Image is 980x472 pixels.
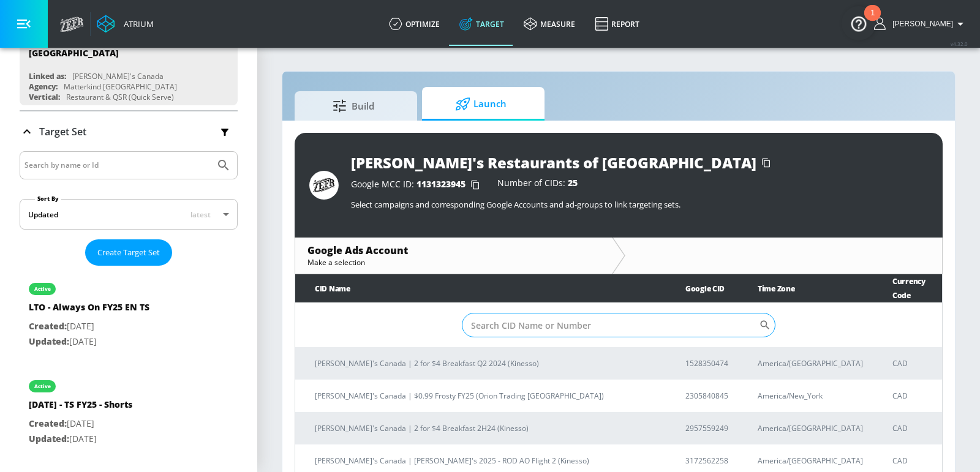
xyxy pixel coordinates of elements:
[29,399,132,416] div: [DATE] - TS FY25 - Shorts
[892,422,932,435] p: CAD
[585,2,649,46] a: Report
[315,422,656,435] p: [PERSON_NAME]'s Canada | 2 for $4 Breakfast 2H24 (Kinesso)
[29,301,149,319] div: LTO - Always On FY25 EN TS
[24,157,210,173] input: Search by name or Id
[497,179,578,191] div: Number of CIDs:
[873,274,942,303] th: Currency Code
[29,334,149,350] p: [DATE]
[295,238,612,274] div: Google Ads AccountMake a selection
[66,92,174,102] div: Restaurant & QSR (Quick Serve)
[738,274,873,303] th: Time Zone
[295,274,666,303] th: CID Name
[28,209,58,220] div: Updated
[514,2,585,46] a: measure
[951,40,968,47] span: v 4.32.0
[39,125,86,138] p: Target Set
[34,286,51,292] div: active
[892,454,932,467] p: CAD
[29,92,60,102] div: Vertical:
[29,335,69,347] span: Updated:
[351,152,756,173] div: [PERSON_NAME]'s Restaurants of [GEOGRAPHIC_DATA]
[379,2,450,46] a: optimize
[20,368,238,455] div: active[DATE] - TS FY25 - ShortsCreated:[DATE]Updated:[DATE]
[450,2,514,46] a: Target
[29,319,149,334] p: [DATE]
[434,89,527,119] span: Launch
[29,416,132,432] p: [DATE]
[315,454,656,467] p: [PERSON_NAME]'s Canada | [PERSON_NAME]'s 2025 - ROD AO Flight 2 (Kinesso)
[315,389,656,402] p: [PERSON_NAME]'s Canada | $0.99 Frosty FY25 (Orion Trading [GEOGRAPHIC_DATA])
[20,111,238,152] div: Target Set
[758,454,863,467] p: America/[GEOGRAPHIC_DATA]
[568,177,578,189] span: 25
[758,422,863,435] p: America/[GEOGRAPHIC_DATA]
[72,71,164,81] div: [PERSON_NAME]'s Canada
[64,81,177,92] div: Matterkind [GEOGRAPHIC_DATA]
[20,29,238,105] div: [PERSON_NAME]'s Restaurants of [GEOGRAPHIC_DATA]Linked as:[PERSON_NAME]'s CanadaAgency:Matterkind...
[462,313,759,337] input: Search CID Name or Number
[97,15,154,33] a: Atrium
[417,178,466,190] span: 1131323945
[685,454,728,467] p: 3172562258
[462,313,775,337] div: Search CID Name or Number
[874,17,968,31] button: [PERSON_NAME]
[888,20,953,28] span: login as: eugenia.kim@zefr.com
[870,13,875,29] div: 1
[758,357,863,370] p: America/[GEOGRAPHIC_DATA]
[29,320,67,332] span: Created:
[34,383,51,389] div: active
[20,271,238,358] div: activeLTO - Always On FY25 EN TSCreated:[DATE]Updated:[DATE]
[666,274,738,303] th: Google CID
[307,257,600,268] div: Make a selection
[97,245,160,260] span: Create Target Set
[758,389,863,402] p: America/New_York
[85,239,172,266] button: Create Target Set
[892,357,932,370] p: CAD
[29,81,58,92] div: Agency:
[842,6,876,40] button: Open Resource Center, 1 new notification
[351,199,928,210] p: Select campaigns and corresponding Google Accounts and ad-groups to link targeting sets.
[190,209,211,220] span: latest
[29,418,67,429] span: Created:
[685,422,728,435] p: 2957559249
[685,357,728,370] p: 1528350474
[29,432,132,447] p: [DATE]
[685,389,728,402] p: 2305840845
[29,433,69,444] span: Updated:
[35,195,61,203] label: Sort By
[351,179,485,191] div: Google MCC ID:
[307,91,400,121] span: Build
[119,18,154,29] div: Atrium
[307,244,600,257] div: Google Ads Account
[29,71,66,81] div: Linked as:
[315,357,656,370] p: [PERSON_NAME]'s Canada | 2 for $4 Breakfast Q2 2024 (Kinesso)
[892,389,932,402] p: CAD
